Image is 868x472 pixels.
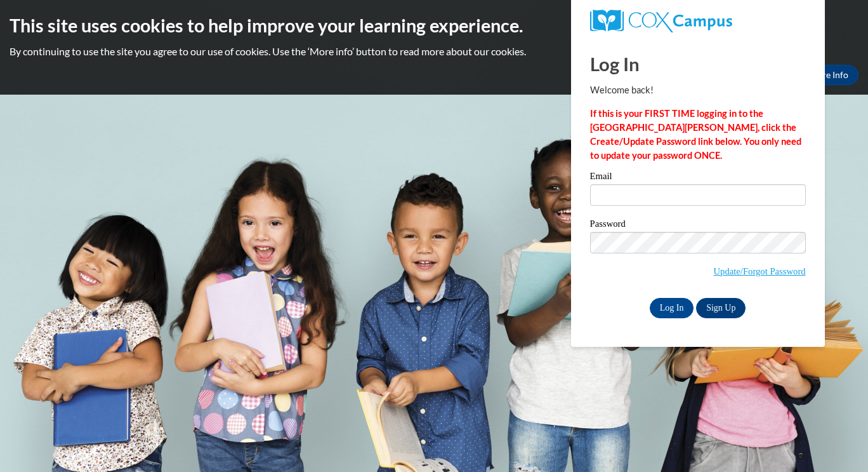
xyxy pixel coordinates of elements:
[590,51,806,77] h1: Log In
[650,298,694,318] input: Log In
[696,298,746,318] a: Sign Up
[10,13,858,38] h2: This site uses cookies to help improve your learning experience.
[714,266,806,276] a: Update/Forgot Password
[590,10,806,32] a: COX Campus
[590,83,806,97] p: Welcome back!
[590,172,806,184] label: Email
[10,44,858,58] p: By continuing to use the site you agree to our use of cookies. Use the ‘More info’ button to read...
[590,219,806,232] label: Password
[799,65,858,85] a: More Info
[590,108,801,161] strong: If this is your FIRST TIME logging in to the [GEOGRAPHIC_DATA][PERSON_NAME], click the Create/Upd...
[590,10,732,32] img: COX Campus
